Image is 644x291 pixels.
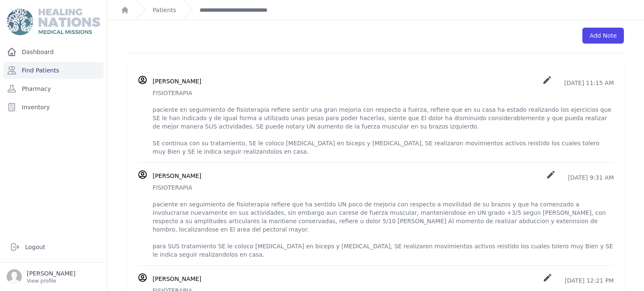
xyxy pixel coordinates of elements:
[542,75,552,85] i: create
[542,80,554,86] a: create
[27,269,75,278] p: [PERSON_NAME]
[582,28,624,44] a: Add Note
[7,8,100,35] img: Medical Missions EMR
[543,273,553,283] i: create
[153,89,614,156] p: FISIOTERAPIA paciente en seguimiento de fisioterapia refiere sentir una gran mejoria con respecto...
[7,239,100,255] a: Logout
[7,269,100,284] a: [PERSON_NAME] View profile
[546,170,614,182] p: [DATE] 9:31 AM
[153,6,176,14] a: Patients
[3,44,104,60] a: Dashboard
[153,183,614,259] p: FISIOTERAPIA paciente en seguimiento de fisioterapia refiere que ha sentido UN poco de mejoria co...
[542,75,614,87] p: [DATE] 11:15 AM
[3,62,104,79] a: Find Patients
[546,170,556,180] i: create
[543,273,614,285] p: [DATE] 12:21 PM
[543,277,554,284] a: create
[153,172,201,180] h3: [PERSON_NAME]
[546,174,558,181] a: create
[153,275,201,283] h3: [PERSON_NAME]
[3,99,104,116] a: Inventory
[3,80,104,97] a: Pharmacy
[153,77,201,85] h3: [PERSON_NAME]
[27,278,75,284] p: View profile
